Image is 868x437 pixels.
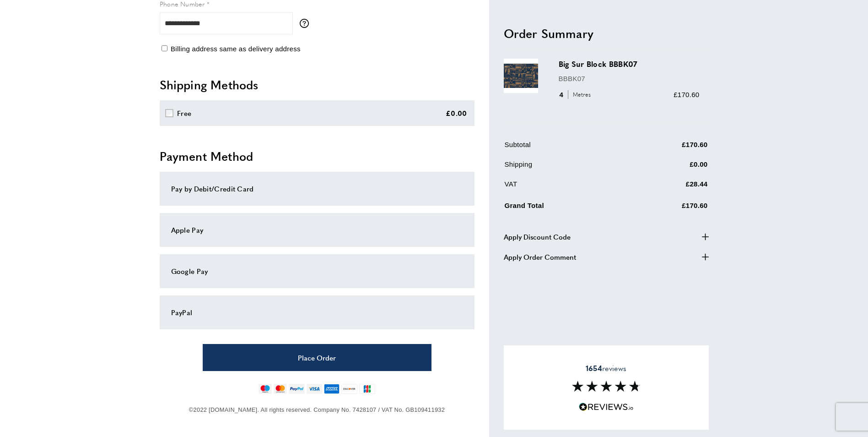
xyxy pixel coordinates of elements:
div: Apple Pay [171,224,463,235]
span: Billing address same as delivery address [171,45,301,53]
h3: Big Sur Block BBBK07 [559,59,700,69]
td: £28.44 [628,178,708,196]
td: Grand Total [505,198,627,218]
td: £170.60 [628,198,708,218]
div: £0.00 [446,108,467,119]
span: reviews [586,364,626,373]
span: ©2022 [DOMAIN_NAME]. All rights reserved. Company No. 7428107 / VAT No. GB109411932 [189,406,445,413]
strong: 1654 [586,363,602,373]
td: £170.60 [628,139,708,157]
img: mastercard [274,384,287,394]
div: PayPal [171,307,463,318]
td: VAT [505,178,627,196]
td: Shipping [505,158,627,176]
span: Apply Order Comment [504,251,576,262]
div: Free [177,108,191,119]
td: Subtotal [505,139,627,157]
div: Google Pay [171,266,463,277]
img: american-express [324,384,340,394]
h2: Payment Method [160,148,474,164]
img: jcb [359,384,375,394]
div: 4 [559,89,594,100]
input: Billing address same as delivery address [162,45,167,51]
img: Big Sur Block BBBK07 [504,59,538,93]
h2: Order Summary [504,25,709,41]
img: Reviews section [572,381,641,392]
span: Apply Discount Code [504,231,571,242]
img: paypal [289,384,305,394]
img: maestro [259,384,272,394]
h2: Shipping Methods [160,76,474,93]
div: Pay by Debit/Credit Card [171,183,463,194]
button: More information [300,19,313,28]
img: discover [341,384,357,394]
span: Metres [568,90,593,99]
td: £0.00 [628,158,708,176]
p: BBBK07 [559,73,700,84]
img: visa [307,384,322,394]
img: Reviews.io 5 stars [579,403,634,411]
button: Place Order [203,344,431,371]
span: £170.60 [674,90,699,98]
